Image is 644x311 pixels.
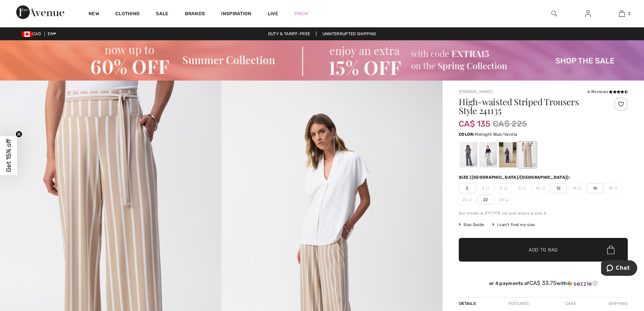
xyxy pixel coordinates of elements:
img: ring-m.svg [486,186,489,190]
span: Color: [459,132,475,137]
div: Care [559,297,582,310]
div: Features [503,297,534,310]
img: Sezzle [567,281,592,287]
iframe: Opens a widget where you can chat to one of our agents [601,260,637,277]
span: CA$ 225 [493,118,527,130]
span: 2 [459,183,476,193]
a: Prom [294,10,308,17]
div: Vanilla/Midnight Blue [479,142,497,168]
img: ring-m.svg [578,186,581,190]
span: 10 [532,183,549,193]
span: 12 [550,183,567,193]
div: Details [459,297,478,310]
div: Black/Vanilla [499,142,517,168]
img: search the website [551,9,557,18]
span: 6 [495,183,512,193]
img: Canadian Dollar [22,31,32,37]
img: ring-m.svg [542,186,545,190]
a: Sign In [580,9,596,18]
img: My Info [585,9,591,18]
span: 8 [514,183,530,193]
div: or 4 payments of with [459,280,628,287]
a: [PERSON_NAME] [459,89,493,94]
img: Bag.svg [607,245,615,254]
a: Live [268,10,278,17]
div: Shipping [607,297,628,310]
img: ring-m.svg [469,198,472,201]
div: I can't find my size [492,222,535,228]
span: CA$ 33.75 [529,280,557,286]
span: Inspiration [221,11,251,18]
div: Dune/vanilla [519,142,536,168]
span: EN [48,31,56,36]
img: ring-m.svg [504,186,507,190]
span: CA$ 135 [459,112,490,129]
div: Our model is 5'9"/175 cm and wears a size 6. [459,210,628,216]
div: or 4 payments ofCA$ 33.75withSezzle Click to learn more about Sezzle [459,280,628,289]
img: ring-m.svg [615,186,618,190]
a: Brands [185,11,205,18]
a: 2 [605,9,638,18]
span: Size Guide [459,222,484,228]
div: Midnight Blue/Vanilla [460,142,477,168]
span: 22 [477,195,494,205]
div: Size ([GEOGRAPHIC_DATA]/[GEOGRAPHIC_DATA]): [459,174,572,180]
img: 1ère Avenue [16,5,64,19]
span: 16 [587,183,603,193]
span: 20 [459,195,476,205]
h1: High-waisted Striped Trousers Style 241135 [459,97,600,115]
span: 24 [495,195,512,205]
span: Get 15% off [5,139,13,172]
img: ring-m.svg [522,186,526,190]
span: Midnight Blue/Vanilla [475,132,517,137]
span: CAD [22,31,44,36]
a: Clothing [115,11,140,18]
a: New [89,11,99,18]
span: Add to Bag [529,246,558,253]
span: 4 [477,183,494,193]
button: Add to Bag [459,238,628,262]
span: 18 [605,183,622,193]
a: Sale [156,11,168,18]
button: Close teaser [16,131,22,137]
span: 2 [628,10,630,17]
img: My Bag [619,9,625,18]
span: 14 [568,183,585,193]
div: 6 Reviews [588,89,628,95]
img: ring-m.svg [505,198,508,201]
